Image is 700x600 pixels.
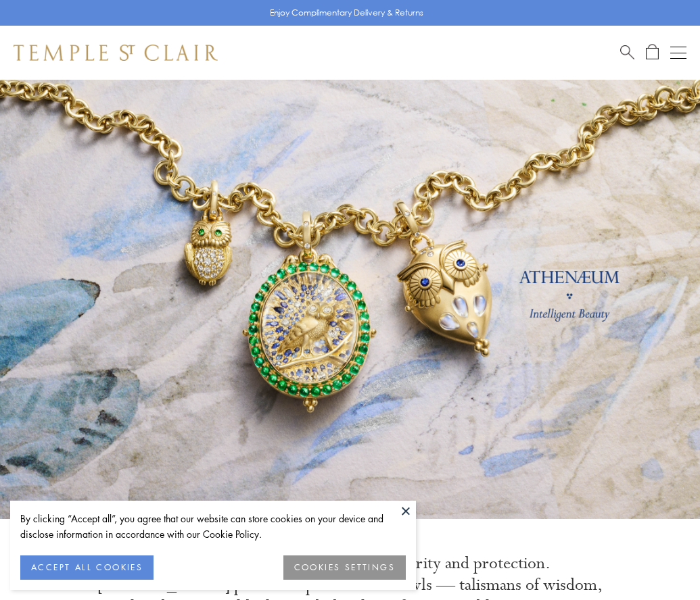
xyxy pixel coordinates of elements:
[646,44,659,61] a: Open Shopping Bag
[670,45,686,61] button: Open navigation
[20,555,154,580] button: ACCEPT ALL COOKIES
[14,45,218,61] img: Temple St. Clair
[283,555,406,580] button: COOKIES SETTINGS
[620,44,634,61] a: Search
[20,511,406,542] div: By clicking “Accept all”, you agree that our website can store cookies on your device and disclos...
[270,6,423,20] p: Enjoy Complimentary Delivery & Returns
